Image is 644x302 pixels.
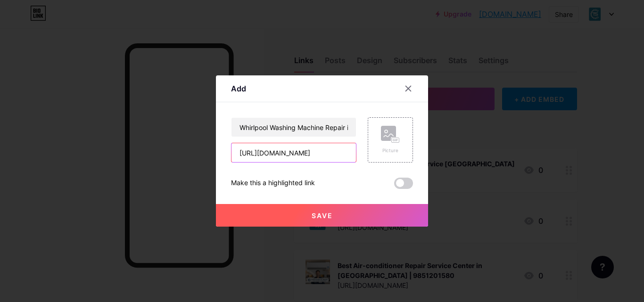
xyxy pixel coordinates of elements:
[231,143,356,162] input: URL
[312,212,333,220] span: Save
[231,118,356,137] input: Title
[231,83,246,94] div: Add
[381,147,400,154] div: Picture
[216,204,428,227] button: Save
[231,178,315,189] div: Make this a highlighted link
